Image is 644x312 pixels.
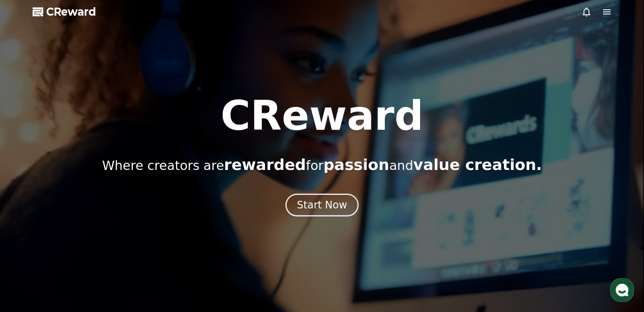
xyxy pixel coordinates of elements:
div: Start Now [297,198,347,212]
span: Messages [70,255,95,262]
span: Settings [125,255,146,261]
span: Home [22,255,36,261]
p: Where creators are for and [102,156,542,173]
span: rewarded [224,156,306,173]
span: passion [323,156,390,173]
a: Settings [109,242,163,263]
span: CReward [46,5,96,19]
span: value creation. [413,156,542,173]
h1: CReward [221,96,423,136]
a: Messages [56,242,109,263]
a: Start Now [285,202,359,210]
a: Home [3,242,56,263]
a: CReward [33,5,96,19]
button: Start Now [285,194,359,216]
